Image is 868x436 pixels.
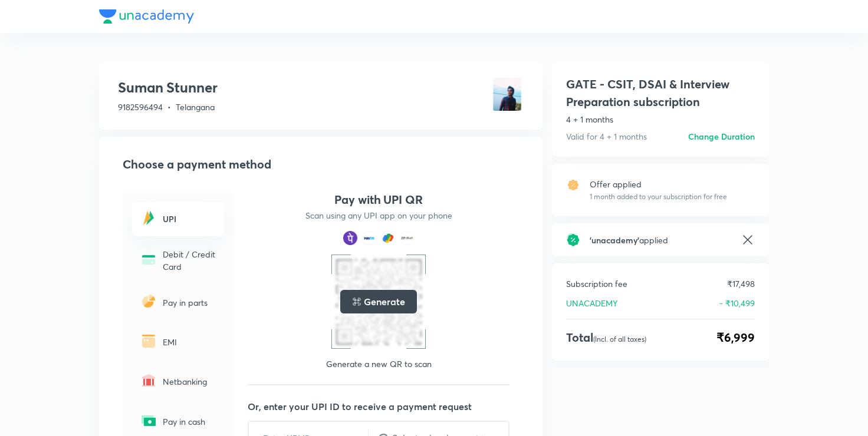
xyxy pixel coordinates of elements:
p: Pay in parts [163,296,217,309]
img: - [139,411,158,430]
h3: Suman Stunner [118,78,217,97]
img: payment method [343,231,357,245]
h6: applied [590,234,731,246]
p: EMI [163,336,217,348]
p: Offer applied [590,178,727,190]
img: payment method [362,231,376,245]
h1: GATE - CSIT, DSAI & Interview Preparation subscription [566,75,755,111]
p: - ₹10,499 [719,297,755,309]
p: Netbanking [163,375,217,388]
p: ₹17,498 [727,278,755,290]
h4: Pay with UPI QR [334,192,423,207]
p: 1 month added to your subscription for free [590,191,727,202]
p: Debit / Credit Card [163,248,217,273]
img: - [139,371,158,390]
h5: Generate [364,295,405,309]
img: - [139,250,158,269]
img: Avatar [491,78,524,111]
h6: UPI [163,213,217,225]
img: - [139,332,158,351]
span: Telangana [176,101,215,113]
p: Or, enter your UPI ID to receive a payment request [248,399,524,414]
p: Pay in cash [163,415,217,428]
img: offer [566,178,580,192]
img: loading.. [352,297,361,306]
p: (Incl. of all taxes) [593,335,646,343]
img: payment method [400,231,414,245]
img: - [139,292,158,311]
span: 9182596494 [118,101,163,113]
h6: Change Duration [688,130,755,143]
p: 4 + 1 months [566,113,755,125]
p: Scan using any UPI app on your phone [305,210,452,222]
img: payment method [381,231,395,245]
p: Generate a new QR to scan [326,358,432,370]
h4: Total [566,329,646,346]
p: Subscription fee [566,278,627,290]
img: - [139,209,158,227]
p: UNACADEMY [566,297,617,309]
span: • [167,101,171,113]
p: Valid for 4 + 1 months [566,130,647,143]
span: ' unacademy ' [590,234,639,246]
h2: Choose a payment method [123,156,524,173]
span: ₹6,999 [716,329,755,346]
